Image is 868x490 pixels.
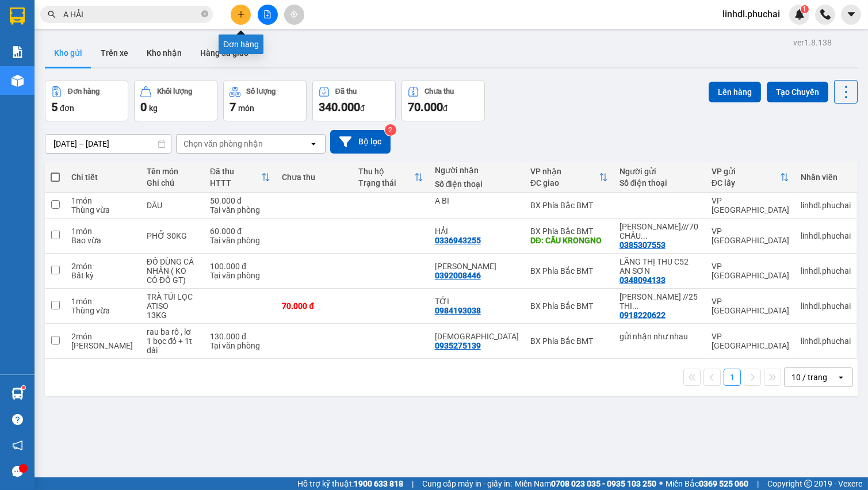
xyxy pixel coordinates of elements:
[659,481,663,486] span: ⚪️
[201,10,208,17] span: close-circle
[530,301,608,311] div: BX Phía Bắc BMT
[841,5,861,25] button: caret-down
[71,236,135,245] div: Bao vừa
[435,166,519,175] div: Người nhận
[712,297,789,315] div: VP [GEOGRAPHIC_DATA]
[435,306,481,315] div: 0984193038
[231,5,251,25] button: plus
[620,167,700,176] div: Người gửi
[360,104,365,113] span: đ
[530,336,608,346] div: BX Phía Bắc BMT
[801,5,809,13] sup: 1
[530,266,608,275] div: BX Phía Bắc BMT
[515,477,656,490] span: Miền Nam
[246,87,276,95] div: Số lượng
[71,341,135,350] div: Món
[425,87,454,95] div: Chưa thu
[706,162,795,193] th: Toggle SortBy
[223,80,307,121] button: Số lượng7món
[45,135,171,153] input: Select a date range.
[620,292,700,311] div: TRƯƠNG QUỐC THỊNH //25 THI SÁCH
[641,231,648,240] span: ...
[335,87,357,95] div: Đã thu
[238,104,254,113] span: món
[157,87,192,95] div: Khối lượng
[12,388,24,400] img: warehouse-icon
[210,227,270,236] div: 60.000 đ
[10,11,28,23] span: Gửi:
[210,271,270,280] div: Tại văn phòng
[666,477,748,490] span: Miền Bắc
[712,262,789,280] div: VP [GEOGRAPHIC_DATA]
[258,5,278,25] button: file-add
[147,336,198,355] div: 1 bọc đỏ + 1t dài
[757,477,759,490] span: |
[620,222,700,240] div: PHẠM QUANG NGỌC///70 CHÂU VĂN LIÊM
[801,173,851,182] div: Nhân viên
[237,10,245,18] span: plus
[435,332,519,341] div: chùa phổ đà
[282,301,347,311] div: 70.000 đ
[147,311,198,320] div: 13KG
[135,10,227,37] div: BX Phía Bắc BMT
[712,227,789,245] div: VP [GEOGRAPHIC_DATA]
[137,39,191,67] button: Kho nhận
[530,227,608,236] div: BX Phía Bắc BMT
[804,480,812,488] span: copyright
[712,167,780,176] div: VP gửi
[530,167,599,176] div: VP nhận
[793,36,832,49] div: ver 1.8.138
[551,479,656,488] strong: 0708 023 035 - 0935 103 250
[620,257,700,275] div: LĂNG THỊ THU C52 AN SƠN
[147,178,198,187] div: Ghi chú
[354,479,403,488] strong: 1900 633 818
[60,104,74,113] span: đơn
[45,39,91,67] button: Kho gửi
[204,162,276,193] th: Toggle SortBy
[210,236,270,245] div: Tại văn phòng
[147,167,198,176] div: Tên món
[724,369,741,386] button: 1
[210,196,270,205] div: 50.000 đ
[632,301,639,311] span: ...
[402,80,485,121] button: Chưa thu70.000đ
[12,46,24,58] img: solution-icon
[820,9,831,20] img: phone-icon
[801,336,851,346] div: linhdl.phuchai
[767,82,828,102] button: Tạo Chuyến
[71,306,135,315] div: Thùng vừa
[530,201,608,210] div: BX Phía Bắc BMT
[435,236,481,245] div: 0336943255
[230,100,236,114] span: 7
[219,35,263,54] div: Đơn hàng
[801,266,851,275] div: linhdl.phuchai
[9,58,128,72] div: 50.000
[802,5,806,13] span: 1
[135,37,227,51] div: A BI
[91,39,137,67] button: Trên xe
[147,327,198,336] div: rau ba rô , lơ
[12,440,23,451] span: notification
[210,262,270,271] div: 100.000 đ
[435,271,481,280] div: 0392008446
[71,196,135,205] div: 1 món
[210,167,261,176] div: Đã thu
[134,80,217,121] button: Khối lượng0kg
[794,9,805,20] img: icon-new-feature
[68,87,100,95] div: Đơn hàng
[408,100,443,114] span: 70.000
[191,39,258,67] button: Hàng đã giao
[210,178,261,187] div: HTTT
[71,173,135,182] div: Chi tiết
[530,236,608,245] div: DĐ: CẦU KRONGNO
[102,78,118,94] span: SL
[149,104,158,113] span: kg
[712,196,789,215] div: VP [GEOGRAPHIC_DATA]
[51,100,58,114] span: 5
[147,257,198,285] div: ĐỒ DÙNG CÁ NHÂN ( KO CÓ ĐỒ GT)
[620,240,666,250] div: 0385307553
[12,414,23,425] span: question-circle
[10,7,25,25] img: logo-vxr
[712,178,780,187] div: ĐC lấy
[282,173,347,182] div: Chưa thu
